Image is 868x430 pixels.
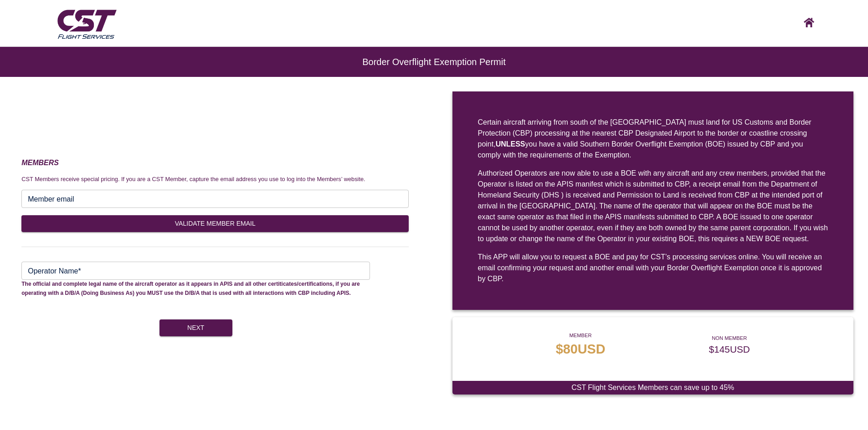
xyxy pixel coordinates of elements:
img: CST Flight Services logo [55,6,118,41]
h6: Border Overflight Exemption Permit [36,61,832,62]
h3: MEMBERS [21,157,409,169]
span: The official and complete legal name of the aircraft operator as it appears in APIS and all other... [21,281,360,296]
div: This APP will allow you to request a BOE and pay for CST’s processing services online. You will r... [478,252,828,284]
p: $ 80 USD [556,339,606,359]
p: MEMBER [556,332,606,339]
strong: UNLESS [496,140,525,148]
div: Authorized Operators are now able to use a BOE with any aircraft and any crew members, provided t... [478,168,828,244]
div: CST Flight Services Members can save up to 45% [452,381,854,395]
img: CST logo, click here to go home screen [804,18,814,27]
p: NON MEMBER [709,334,750,342]
p: $ 145 USD [709,342,750,356]
button: Next [159,319,232,336]
button: VALIDATE MEMBER EMAIL [21,215,409,232]
p: CST Members receive special pricing. If you are a CST Member, capture the email address you use t... [21,175,409,184]
div: Certain aircraft arriving from south of the [GEOGRAPHIC_DATA] must land for US Customs and Border... [478,117,828,161]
